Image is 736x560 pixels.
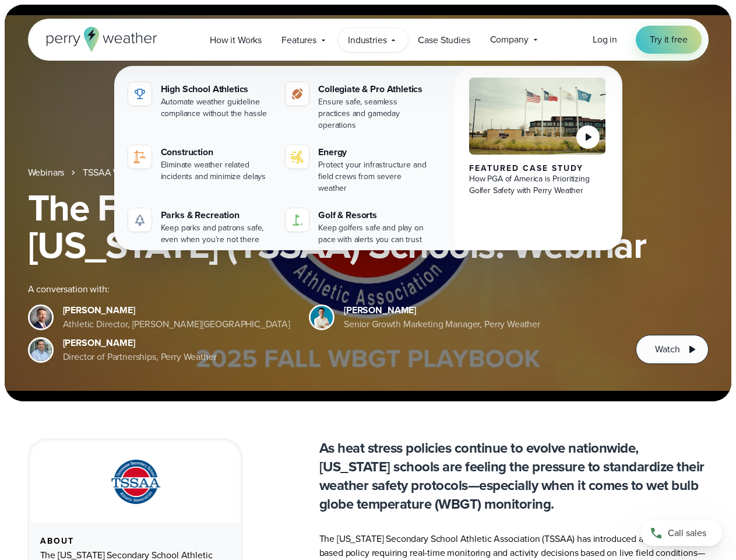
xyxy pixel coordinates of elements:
div: Keep golfers safe and play on pace with alerts you can trust [318,222,429,246]
span: Industries [348,33,386,47]
a: construction perry weather Construction Eliminate weather related incidents and minimize delays [124,141,277,187]
p: As heat stress policies continue to evolve nationwide, [US_STATE] schools are feeling the pressur... [319,439,709,513]
img: Jeff Wood [30,339,52,361]
span: Watch [655,342,679,356]
img: PGA of America, Frisco Campus [469,78,606,155]
div: [PERSON_NAME] [344,303,540,317]
span: Log in [593,33,617,46]
span: Try it free [650,33,687,47]
span: Company [490,33,529,47]
img: Spencer Patton, Perry Weather [311,306,333,328]
div: Protect your infrastructure and field crews from severe weather [318,159,429,194]
a: Collegiate & Pro Athletics Ensure safe, seamless practices and gameday operations [281,78,434,136]
a: PGA of America, Frisco Campus Featured Case Study How PGA of America is Prioritizing Golfer Safet... [455,68,620,260]
div: High School Athletics [161,82,272,96]
span: How it Works [210,33,262,47]
div: Director of Partnerships, Perry Weather [63,350,217,364]
div: Featured Case Study [469,164,606,173]
a: Webinars [28,166,65,180]
img: Brian Wyatt [30,306,52,328]
span: Case Studies [418,33,470,47]
a: TSSAA WBGT Fall Playbook [83,166,193,180]
img: TSSAA-Tennessee-Secondary-School-Athletic-Association.svg [96,456,174,509]
div: Senior Growth Marketing Manager, Perry Weather [344,317,540,331]
img: construction perry weather [133,150,147,164]
div: Keep parks and patrons safe, even when you're not there [161,222,272,246]
nav: Breadcrumb [28,166,709,180]
img: highschool-icon.svg [133,87,147,101]
a: Call sales [640,520,722,546]
div: Eliminate weather related incidents and minimize delays [161,159,272,183]
button: Watch [636,335,708,364]
span: Call sales [668,526,706,540]
img: proathletics-icon@2x-1.svg [290,87,304,101]
div: How PGA of America is Prioritizing Golfer Safety with Perry Weather [469,173,606,197]
h1: The Fall WBGT Playbook for [US_STATE] (TSSAA) Schools: Webinar [28,189,709,264]
a: Try it free [636,26,701,54]
a: Golf & Resorts Keep golfers safe and play on pace with alerts you can trust [281,204,434,250]
div: Collegiate & Pro Athletics [318,82,429,96]
span: Features [281,33,316,47]
a: Case Studies [408,28,480,52]
a: Parks & Recreation Keep parks and patrons safe, even when you're not there [124,204,277,250]
a: Energy Protect your infrastructure and field crews from severe weather [281,141,434,199]
div: A conversation with: [28,282,618,296]
div: Ensure safe, seamless practices and gameday operations [318,96,429,131]
div: Automate weather guideline compliance without the hassle [161,96,272,120]
div: [PERSON_NAME] [63,336,217,350]
img: golf-iconV2.svg [290,213,304,227]
div: Parks & Recreation [161,208,272,222]
img: energy-icon@2x-1.svg [290,150,304,164]
div: [PERSON_NAME] [63,303,291,317]
div: About [40,537,230,546]
div: Energy [318,145,429,159]
div: Construction [161,145,272,159]
a: How it Works [200,28,272,52]
div: Golf & Resorts [318,208,429,222]
div: Athletic Director, [PERSON_NAME][GEOGRAPHIC_DATA] [63,317,291,331]
img: parks-icon-grey.svg [133,213,147,227]
a: High School Athletics Automate weather guideline compliance without the hassle [124,78,277,124]
a: Log in [593,33,617,47]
